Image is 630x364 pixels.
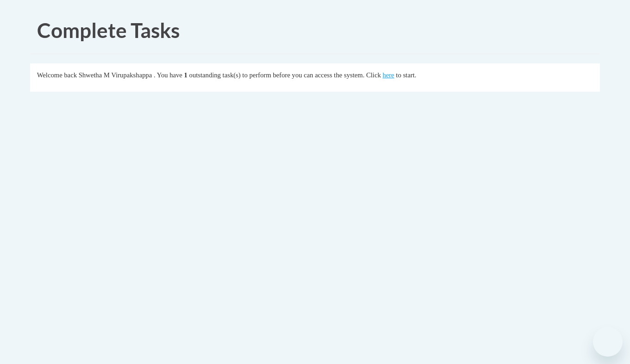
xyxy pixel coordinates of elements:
[37,18,180,42] span: Complete Tasks
[383,71,394,79] a: here
[79,71,152,79] span: Shwetha M Virupakshappa
[37,71,77,79] span: Welcome back
[396,71,416,79] span: to start.
[184,71,187,79] span: 1
[189,71,381,79] span: outstanding task(s) to perform before you can access the system. Click
[154,71,183,79] span: . You have
[593,327,623,357] iframe: Button to launch messaging window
